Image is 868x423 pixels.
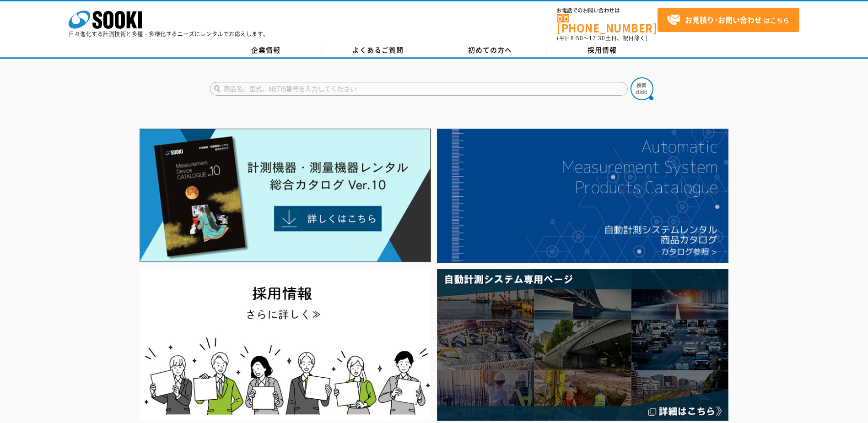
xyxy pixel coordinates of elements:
[210,43,322,57] a: 企業情報
[557,34,647,42] span: (平日 ～ 土日、祝日除く)
[667,13,789,27] span: はこちら
[658,8,799,32] a: お見積り･お問い合わせはこちら
[571,34,583,42] span: 8:50
[557,8,658,13] span: お電話でのお問い合わせは
[434,43,546,57] a: 初めての方へ
[140,269,431,421] img: SOOKI recruit
[589,34,605,42] span: 17:30
[631,77,653,100] img: btn_search.png
[69,31,269,37] p: 日々進化する計測技術と多種・多様化するニーズにレンタルでお応えします。
[468,45,512,55] span: 初めての方へ
[140,129,431,262] img: Catalog Ver10
[437,129,728,263] img: 自動計測システムカタログ
[557,14,658,33] a: [PHONE_NUMBER]
[437,269,728,421] img: 自動計測システム専用ページ
[546,43,658,57] a: 採用情報
[210,82,628,96] input: 商品名、型式、NETIS番号を入力してください
[322,43,434,57] a: よくあるご質問
[685,14,762,25] strong: お見積り･お問い合わせ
